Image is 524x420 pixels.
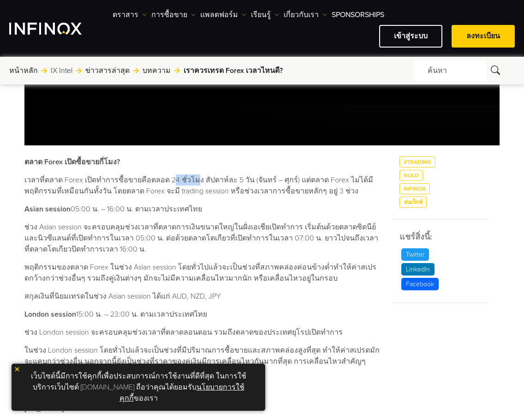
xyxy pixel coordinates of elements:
div: ค้นหา [414,60,487,81]
a: บทความ [143,65,171,76]
a: แพลตฟอร์ม [200,9,246,20]
strong: ตลาด Forex เปิดซื้อขายกี่โมง? [24,157,120,167]
strong: London session [24,310,76,319]
p: Twitter [401,248,429,261]
a: LinkedIn [399,263,436,276]
img: arrow-right [76,68,82,73]
p: 15:00 น. – 23:00 น. ตามเวลาประเทศไทย [24,309,381,320]
a: เรียนรู้ [251,9,279,20]
a: #Trading [399,156,435,168]
a: ฟอเร็กซ์ [399,197,427,208]
a: INFINOX [399,183,430,194]
p: ในช่วง London session โดยทั่วไปแล้วจะเป็นช่วงที่มีปริมาณการซื้อขายและสภาพคล่องสูงที่สุด ทำให้ค่าส... [24,345,381,378]
p: Facebook [401,278,439,290]
span: เราควรเทรด Forex เวลาไหนดี? [184,65,283,76]
a: เข้าสู่ระบบ [379,25,442,48]
a: IX Intel [51,65,72,76]
p: ช่วง London session จะครอบคลุมช่วงเวลาที่ตลาดลอนดอน รวมถึงตลาดของประเทศยุโรปเปิดทำการ [24,327,381,338]
img: yellow close icon [14,366,20,372]
strong: [US_STATE] session [24,404,91,413]
a: Facebook [399,278,441,290]
a: Gold [399,170,423,181]
p: เวลาที่ตลาด Forex เปิดทำการซื้อขายคือตลอด 24 ชั่วโมง สัปดาห์ละ 5 วัน (จันทร์ – ศุกร์) แต่ตลาด For... [24,174,381,197]
a: ตราสาร [113,9,147,20]
p: สกุลเงินที่นิยมเทรดในช่วง Asian session ได้แก่ AUD, NZD, JPY [24,291,381,302]
a: INFINOX Logo [9,23,103,35]
a: หน้าหลัก [9,65,38,76]
a: เกี่ยวกับเรา [284,9,327,20]
a: ข่าวสารล่าสุด [85,65,130,76]
a: Sponsorships [332,9,384,20]
a: การซื้อขาย [151,9,196,20]
img: arrow-right [174,68,180,73]
h5: แชร์สิ่งนี้: [399,231,488,243]
p: พฤติกรรมของตลาด Forex ในช่วง Asian session โดยทั่วไปแล้วจะเป็นช่วงที่สภาพคล่องค่อนข้างต่ำทำให้ค่า... [24,262,381,284]
p: ช่วง Asian session จะครอบคลุมช่วงเวลาที่ตลาดการเงินขนาดใหญ่ในฝั่งเอเชียเปิดทำการ เริ่มต้นด้วยตลาด... [24,222,381,255]
p: 05:00 น. – 16:00 น. ตามเวลาประเทศไทย [24,204,381,215]
a: Twitter [399,248,431,261]
a: ลงทะเบียน [452,25,515,48]
p: LinkedIn [401,263,435,276]
img: arrow-right [133,68,139,73]
strong: Asian session [24,204,71,214]
img: arrow-right [42,68,47,73]
p: เว็บไซต์นี้มีการใช้คุกกี้เพื่อประสบการณ์การใช้งานที่ดีที่สุด ในการใช้บริการเว็บไซต์ [DOMAIN_NAME]... [16,368,261,406]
